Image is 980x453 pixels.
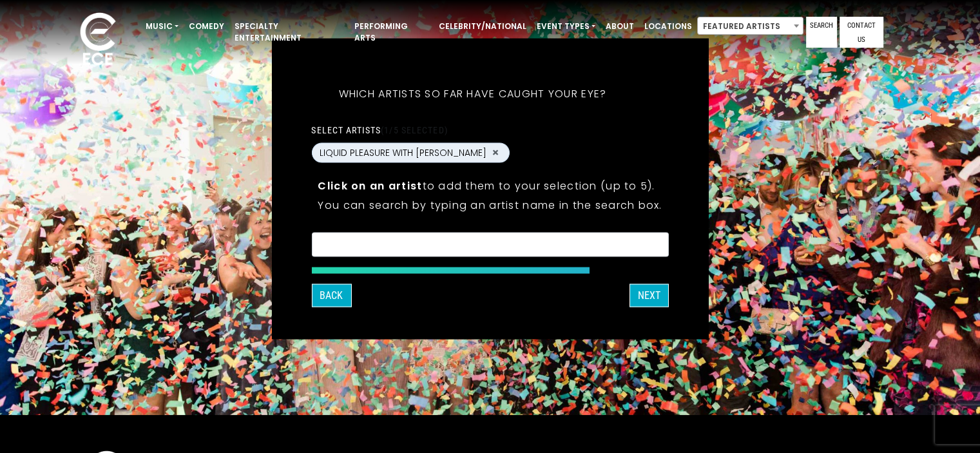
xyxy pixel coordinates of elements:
[66,9,130,72] img: ece_new_logo_whitev2-1.png
[184,15,229,37] a: Comedy
[318,178,422,193] strong: Click on an artist
[840,17,883,48] a: Contact Us
[600,15,639,37] a: About
[311,70,633,117] h5: Which artists so far have caught your eye?
[318,197,662,213] p: You can search by typing an artist name in the search box.
[697,17,803,35] span: Featured Artists
[381,124,448,135] span: (1/5 selected)
[311,284,351,307] button: Back
[320,146,486,159] span: LIQUID PLEASURE WITH [PERSON_NAME]
[229,15,349,49] a: Specialty Entertainment
[532,15,600,37] a: Event Types
[349,15,434,49] a: Performing Arts
[434,15,532,37] a: Celebrity/National
[490,147,501,159] button: Remove LIQUID PLEASURE WITH KENNY MANN
[311,124,447,135] label: Select artists
[698,17,803,35] span: Featured Artists
[320,240,660,252] textarea: Search
[806,17,837,48] a: Search
[318,177,662,193] p: to add them to your selection (up to 5).
[639,15,697,37] a: Locations
[629,284,669,307] button: Next
[140,15,184,37] a: Music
